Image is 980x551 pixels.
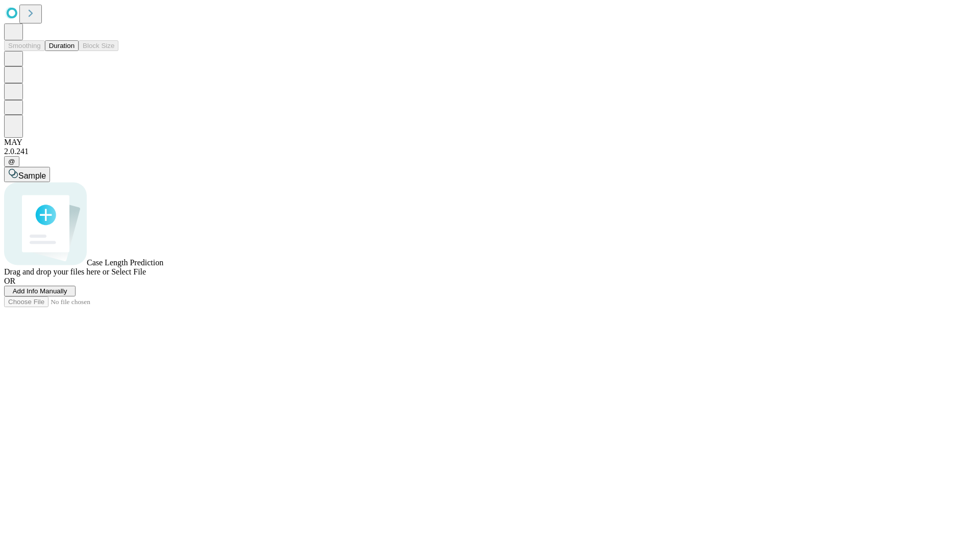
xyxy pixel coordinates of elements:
[111,267,146,276] span: Select File
[4,286,76,296] button: Add Info Manually
[4,267,109,276] span: Drag and drop your files here or
[4,277,15,285] span: OR
[13,287,67,295] span: Add Info Manually
[87,258,163,267] span: Case Length Prediction
[45,40,79,51] button: Duration
[18,171,46,180] span: Sample
[8,158,15,165] span: @
[4,138,976,147] div: MAY
[4,40,45,51] button: Smoothing
[4,156,19,167] button: @
[4,167,50,182] button: Sample
[4,147,976,156] div: 2.0.241
[79,40,118,51] button: Block Size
